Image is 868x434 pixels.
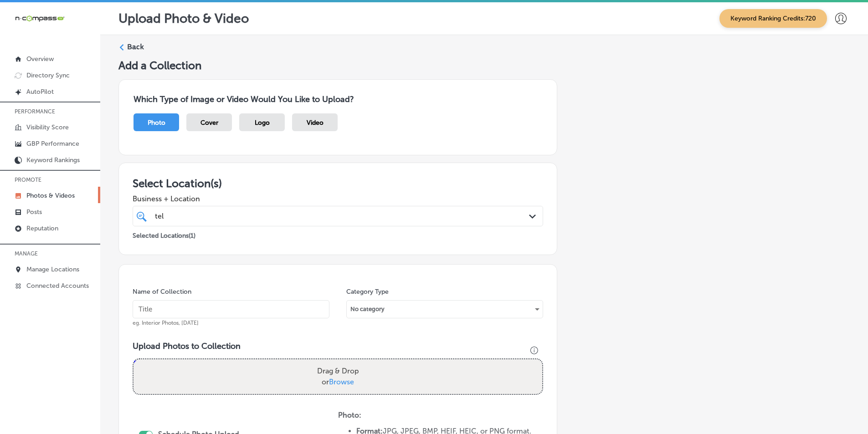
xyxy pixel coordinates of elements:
p: GBP Performance [26,140,79,148]
p: Manage Locations [26,266,79,273]
span: Business + Location [133,194,543,203]
span: Photo [148,119,165,127]
h3: Select Location(s) [133,177,543,190]
p: Connected Accounts [26,282,89,290]
p: Visibility Score [26,123,69,131]
p: AutoPilot [26,88,54,96]
span: Cover [200,119,218,127]
span: Video [307,119,324,127]
p: Keyword Rankings [26,156,80,164]
h3: Upload Photos to Collection [133,341,543,351]
span: eg. Interior Photos, [DATE] [133,320,199,326]
label: Drag & Drop or [313,362,363,391]
p: Selected Locations ( 1 ) [133,228,195,240]
h3: Which Type of Image or Video Would You Like to Upload? [134,94,542,104]
label: Category Type [346,288,389,296]
p: Photos & Videos [26,192,75,199]
label: Back [127,42,144,52]
span: Browse [329,378,354,386]
span: Keyword Ranking Credits: 720 [719,9,827,28]
p: Directory Sync [26,71,70,79]
h5: Add a Collection [118,59,850,72]
div: No category [347,302,543,317]
p: Overview [26,55,54,63]
p: Posts [26,208,42,216]
p: Reputation [26,225,58,232]
p: Upload Photo & Video [118,11,249,26]
label: Name of Collection [133,288,191,296]
strong: Photo: [338,411,361,419]
img: 660ab0bf-5cc7-4cb8-ba1c-48b5ae0f18e60NCTV_CLogo_TV_Black_-500x88.png [15,14,65,23]
input: Title [133,300,329,318]
span: Logo [255,119,270,127]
